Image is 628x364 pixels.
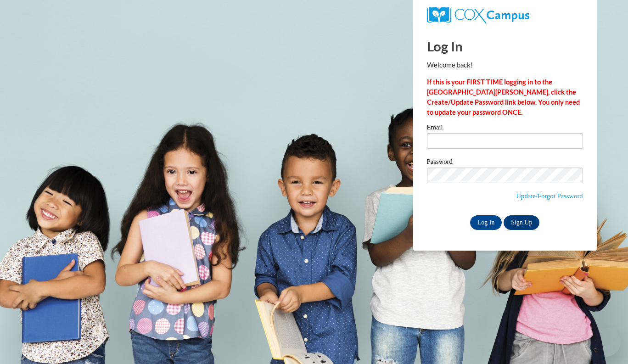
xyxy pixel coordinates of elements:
label: Email [427,124,583,133]
label: Password [427,158,583,168]
a: COX Campus [427,11,529,18]
img: COX Campus [427,7,529,23]
h1: Log In [427,37,583,56]
input: Log In [470,215,502,230]
p: Welcome back! [427,60,583,70]
iframe: Button to launch messaging window [591,327,621,357]
strong: If this is your FIRST TIME logging in to the [GEOGRAPHIC_DATA][PERSON_NAME], click the Create/Upd... [427,78,580,116]
a: Sign Up [504,215,539,230]
a: Update/Forgot Password [516,192,583,200]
